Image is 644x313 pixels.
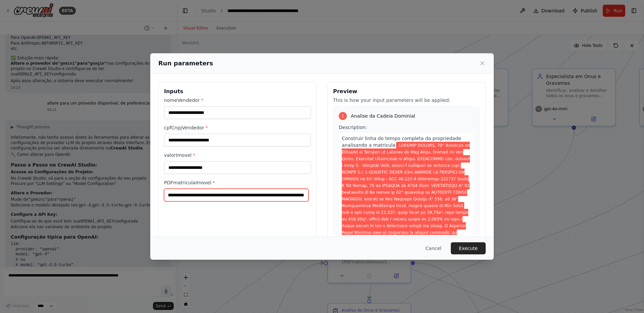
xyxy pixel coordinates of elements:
span: Description: [339,125,367,130]
span: Analise da Cadeia Dominial [351,113,415,119]
button: Execute [451,242,486,254]
label: PDFmatriculaImovel [164,179,311,186]
h3: Preview [333,87,480,96]
button: Cancel [420,242,447,254]
h2: Run parameters [158,59,213,68]
label: nomeVendedor [164,97,311,104]
label: cpfCnpjVendedor [164,124,311,131]
p: This is how your input parameters will be applied: [333,97,480,104]
div: 1 [339,112,347,120]
label: valorImovel [164,152,311,159]
span: Construir linha do tempo completa da propriedade analisando a matricula [342,136,461,148]
h3: Inputs [164,87,311,96]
